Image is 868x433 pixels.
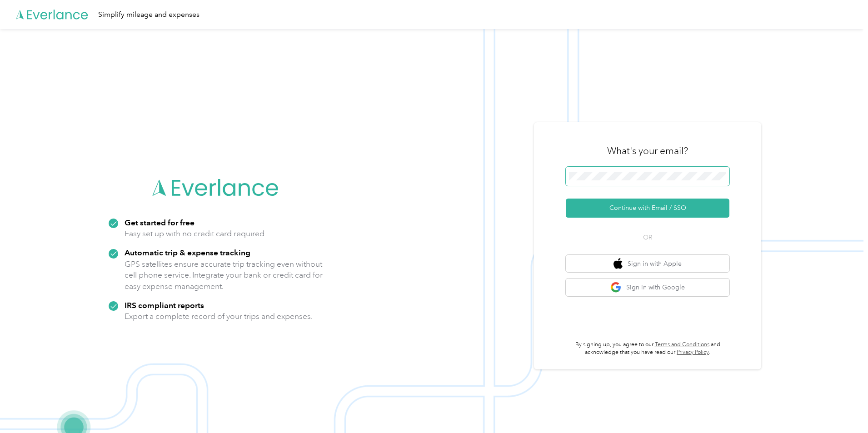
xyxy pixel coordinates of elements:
p: Easy set up with no credit card required [125,228,264,239]
strong: Get started for free [125,218,195,227]
button: Continue with Email / SSO [566,199,729,218]
img: apple logo [614,258,623,269]
h3: What's your email? [607,144,688,157]
img: google logo [610,282,622,293]
button: apple logoSign in with Apple [566,255,729,273]
div: Simplify mileage and expenses [98,9,200,20]
a: Terms and Conditions [655,341,709,348]
p: GPS satellites ensure accurate trip tracking even without cell phone service. Integrate your bank... [125,259,323,292]
span: OR [632,233,663,242]
p: By signing up, you agree to our and acknowledge that you have read our . [566,341,729,357]
a: Privacy Policy [677,349,709,356]
strong: Automatic trip & expense tracking [125,248,250,257]
p: Export a complete record of your trips and expenses. [125,311,313,322]
strong: IRS compliant reports [125,300,204,310]
button: google logoSign in with Google [566,279,729,296]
